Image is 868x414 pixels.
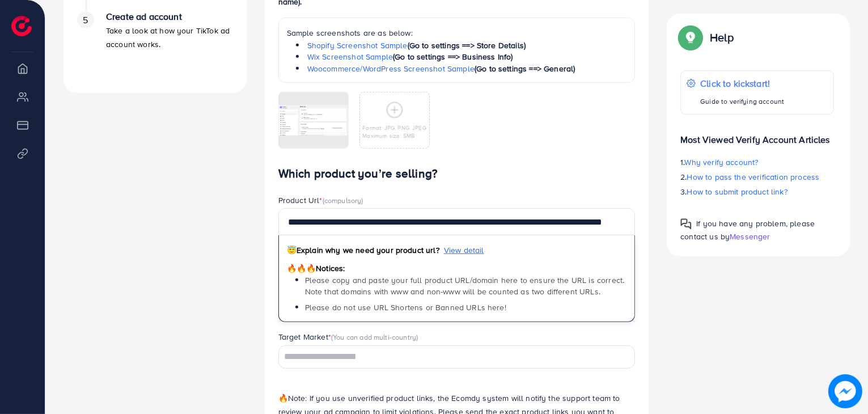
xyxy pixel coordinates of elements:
p: Maximum size: 5MB [362,132,426,140]
input: Search for option [280,348,621,366]
span: (Go to settings ==> Store Details) [408,40,526,51]
span: Messenger [730,231,770,242]
span: Notices: [287,263,345,274]
span: 😇 [287,244,297,256]
span: 🔥 [278,392,288,404]
label: Target Market [278,331,418,343]
span: View detail [444,244,484,256]
span: Please copy and paste your full product URL/domain here to ensure the URL is correct. Note that d... [305,274,625,297]
span: Please do not use URL Shortens or Banned URLs here! [305,302,506,313]
img: Popup guide [680,27,701,48]
span: Why verify account? [685,157,759,168]
p: Help [710,31,734,44]
p: Most Viewed Verify Account Articles [680,124,834,146]
p: Guide to verifying account [700,95,784,108]
p: Format: JPG, PNG, JPEG [362,124,426,132]
span: (compulsory) [323,195,363,205]
p: 2. [680,170,834,184]
a: Wix Screenshot Sample [307,51,393,62]
img: image [828,374,862,408]
span: 5 [83,14,88,27]
h4: Create ad account [106,11,233,22]
p: Click to kickstart! [700,77,784,90]
span: How to pass the verification process [687,171,820,183]
span: Explain why we need your product url? [287,244,439,256]
span: (Go to settings ==> Business Info) [393,51,513,62]
a: Shopify Screenshot Sample [307,40,408,51]
span: (You can add multi-country) [331,332,418,342]
span: How to submit product link? [687,186,787,197]
div: Search for option [278,345,636,369]
span: (Go to settings ==> General) [475,63,575,74]
label: Product Url [278,195,363,206]
span: 🔥🔥🔥 [287,263,316,274]
p: Take a look at how your TikTok ad account works. [106,24,233,51]
p: Sample screenshots are as below: [287,26,627,40]
img: logo [11,16,32,36]
p: 3. [680,185,834,198]
span: If you have any problem, please contact us by [680,218,815,242]
img: img uploaded [278,105,349,136]
img: Popup guide [680,218,692,230]
p: 1. [680,155,834,169]
li: Create ad account [63,11,247,79]
h4: Which product you’re selling? [278,167,636,181]
a: Woocommerce/WordPress Screenshot Sample [307,63,475,74]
